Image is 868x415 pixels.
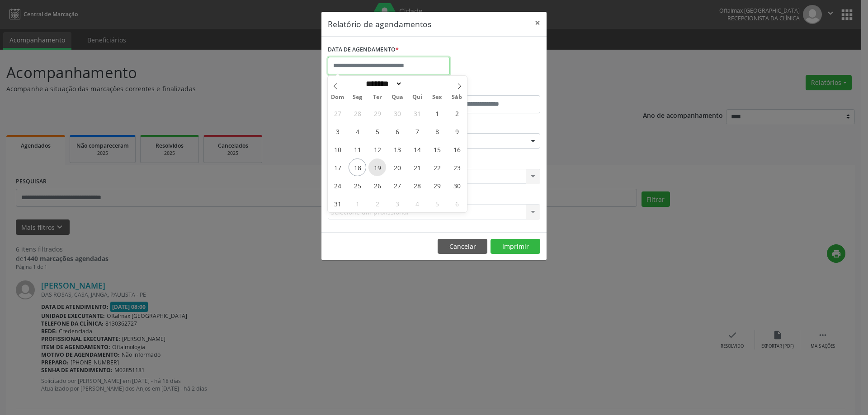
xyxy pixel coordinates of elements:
span: Agosto 3, 2025 [329,122,346,140]
span: Julho 31, 2025 [408,104,426,122]
span: Qua [387,94,407,100]
span: Seg [348,94,368,100]
span: Agosto 20, 2025 [388,159,406,176]
button: Cancelar [438,239,487,254]
span: Agosto 16, 2025 [448,140,466,158]
input: Year [402,79,432,89]
span: Agosto 17, 2025 [329,159,346,176]
label: DATA DE AGENDAMENTO [328,43,399,57]
span: Agosto 11, 2025 [349,140,366,158]
span: Julho 28, 2025 [349,104,366,122]
span: Agosto 2, 2025 [448,104,466,122]
span: Agosto 9, 2025 [448,122,466,140]
span: Agosto 29, 2025 [428,177,446,194]
button: Imprimir [491,239,540,254]
button: Close [528,12,547,34]
span: Agosto 7, 2025 [408,122,426,140]
span: Agosto 21, 2025 [408,159,426,176]
span: Agosto 23, 2025 [448,159,466,176]
span: Agosto 12, 2025 [368,140,386,158]
span: Agosto 15, 2025 [428,140,446,158]
span: Agosto 13, 2025 [388,140,406,158]
span: Agosto 10, 2025 [329,140,346,158]
span: Agosto 31, 2025 [329,195,346,212]
span: Agosto 5, 2025 [368,122,386,140]
span: Agosto 14, 2025 [408,140,426,158]
span: Agosto 25, 2025 [349,177,366,194]
span: Setembro 5, 2025 [428,195,446,212]
span: Julho 29, 2025 [368,104,386,122]
span: Agosto 28, 2025 [408,177,426,194]
span: Agosto 30, 2025 [448,177,466,194]
span: Sáb [447,94,467,100]
span: Dom [328,94,348,100]
span: Agosto 4, 2025 [349,122,366,140]
span: Setembro 6, 2025 [448,195,466,212]
label: ATÉ [436,81,540,95]
span: Setembro 1, 2025 [349,195,366,212]
select: Month [363,79,402,89]
span: Ter [368,94,387,100]
span: Julho 27, 2025 [329,104,346,122]
span: Agosto 19, 2025 [368,159,386,176]
span: Julho 30, 2025 [388,104,406,122]
span: Agosto 27, 2025 [388,177,406,194]
span: Agosto 18, 2025 [349,159,366,176]
span: Sex [427,94,447,100]
h5: Relatório de agendamentos [328,18,431,30]
span: Agosto 8, 2025 [428,122,446,140]
span: Agosto 26, 2025 [368,177,386,194]
span: Agosto 1, 2025 [428,104,446,122]
span: Qui [407,94,427,100]
span: Setembro 4, 2025 [408,195,426,212]
span: Agosto 24, 2025 [329,177,346,194]
span: Agosto 22, 2025 [428,159,446,176]
span: Setembro 3, 2025 [388,195,406,212]
span: Agosto 6, 2025 [388,122,406,140]
span: Setembro 2, 2025 [368,195,386,212]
